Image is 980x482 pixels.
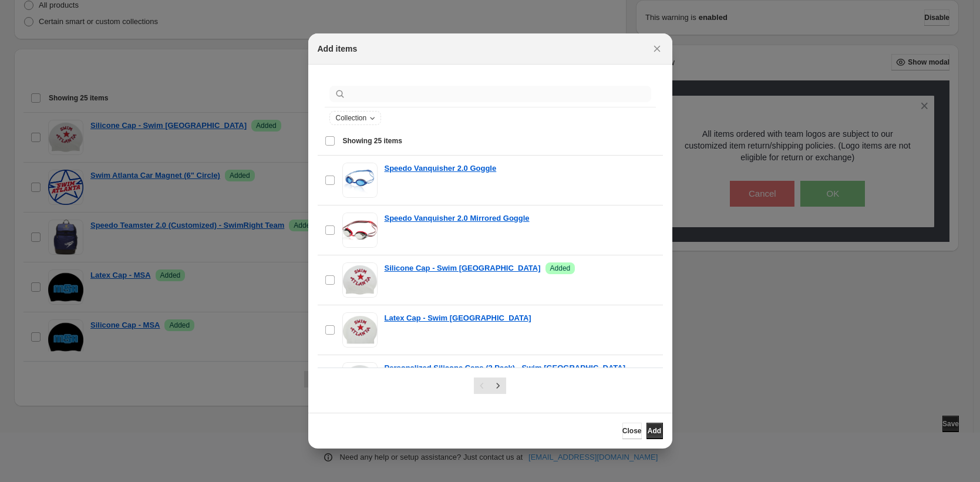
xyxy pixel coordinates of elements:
span: Collection [336,113,367,123]
span: Close [622,426,642,436]
nav: Pagination [474,377,506,394]
span: Add [648,426,661,436]
img: Latex Cap - Swim Atlanta [342,312,378,348]
a: Silicone Cap - Swim [GEOGRAPHIC_DATA] [385,262,541,274]
h2: Add items [318,43,358,55]
a: Personalized Silicone Caps (2 Pack) - Swim [GEOGRAPHIC_DATA] [385,362,626,374]
button: Close [649,41,665,57]
a: Latex Cap - Swim [GEOGRAPHIC_DATA] [385,312,531,324]
img: Speedo Vanquisher 2.0 Mirrored Goggle [342,213,378,248]
a: Speedo Vanquisher 2.0 Mirrored Goggle [385,213,530,224]
img: Silicone Cap - Swim Atlanta [342,262,378,298]
button: Collection [330,112,381,124]
button: Next [490,377,506,394]
button: Close [622,423,642,439]
span: Added [550,264,571,273]
img: Speedo Vanquisher 2.0 Goggle [342,163,378,198]
a: Speedo Vanquisher 2.0 Goggle [385,163,497,174]
button: Add [646,423,663,439]
span: Showing 25 items [343,136,402,146]
img: Personalized Silicone Caps (2 Pack) - Swim Atlanta [342,362,378,397]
